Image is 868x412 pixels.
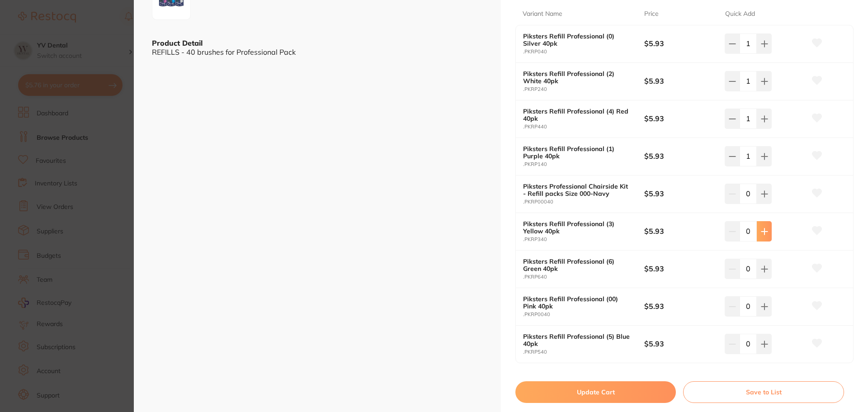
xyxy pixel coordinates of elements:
[644,38,717,48] b: $5.93
[725,9,755,19] p: Quick Add
[683,381,844,403] button: Save to List
[523,161,644,167] small: .PKRP140
[644,264,717,274] b: $5.93
[523,183,632,197] b: Piksters Professional Chairside Kit - Refill packs Size 000-Navy
[523,220,632,235] b: Piksters Refill Professional (3) Yellow 40pk
[523,237,644,242] small: .PKRP340
[523,86,644,92] small: .PKRP240
[523,312,644,317] small: .PKRP0040
[523,33,632,47] b: Piksters Refill Professional (0) Silver 40pk
[523,9,562,19] p: Variant Name
[644,301,717,311] b: $5.93
[523,349,644,355] small: .PKRP540
[523,295,632,310] b: Piksters Refill Professional (00) Pink 40pk
[644,189,717,199] b: $5.93
[523,274,644,280] small: .PKRP640
[523,108,632,122] b: Piksters Refill Professional (4) Red 40pk
[644,9,659,19] p: Price
[152,48,483,56] div: REFILLS - 40 brushes for Professional Pack
[644,151,717,161] b: $5.93
[644,76,717,86] b: $5.93
[523,124,644,130] small: .PKRP440
[644,226,717,236] b: $5.93
[523,49,644,55] small: .PKRP040
[644,339,717,349] b: $5.93
[523,199,644,205] small: .PKRP00040
[523,258,632,272] b: Piksters Refill Professional (6) Green 40pk
[515,381,676,403] button: Update Cart
[523,333,632,347] b: Piksters Refill Professional (5) Blue 40pk
[523,145,632,160] b: Piksters Refill Professional (1) Purple 40pk
[523,70,632,85] b: Piksters Refill Professional (2) White 40pk
[644,114,717,123] b: $5.93
[152,38,203,47] b: Product Detail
